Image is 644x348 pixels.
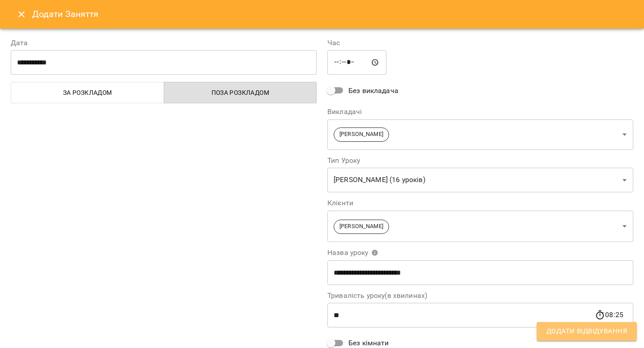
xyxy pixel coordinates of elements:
[327,199,633,207] label: Клієнти
[327,108,633,115] label: Викладачі
[17,87,159,98] span: За розкладом
[334,130,389,139] span: [PERSON_NAME]
[32,7,633,21] h6: Додати Заняття
[334,222,389,231] span: [PERSON_NAME]
[348,85,398,96] span: Без викладача
[11,4,32,25] button: Close
[327,157,633,164] label: Тип Уроку
[327,168,633,193] div: [PERSON_NAME] (16 уроків)
[327,249,378,256] span: Назва уроку
[371,249,378,256] svg: Вкажіть назву уроку або виберіть клієнтів
[164,82,317,103] button: Поза розкладом
[327,210,633,242] div: [PERSON_NAME]
[547,326,627,337] span: Додати Відвідування
[11,39,317,47] label: Дата
[327,39,633,47] label: Час
[169,87,312,98] span: Поза розкладом
[11,82,164,103] button: За розкладом
[537,322,637,341] button: Додати Відвідування
[327,119,633,150] div: [PERSON_NAME]
[327,292,633,299] label: Тривалість уроку(в хвилинах)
